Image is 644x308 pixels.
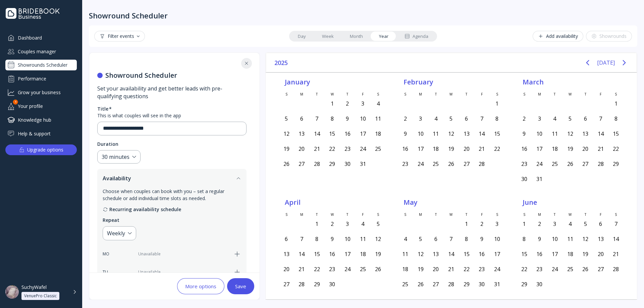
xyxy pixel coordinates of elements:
[534,219,544,229] div: Monday, June 2, 2025
[562,91,578,97] div: W
[462,129,472,139] div: Thursday, February 13, 2025
[138,269,229,275] div: Unavailable
[446,114,456,124] div: Wednesday, February 5, 2025
[446,264,456,274] div: Wednesday, May 21, 2025
[474,212,489,218] div: F
[294,212,309,218] div: M
[578,212,593,218] div: T
[416,114,426,124] div: Monday, February 3, 2025
[431,249,441,259] div: Tuesday, May 13, 2025
[446,279,456,289] div: Wednesday, May 28, 2025
[285,78,380,91] div: January
[532,212,547,218] div: M
[373,144,383,154] div: Saturday, January 25, 2025
[97,169,247,188] button: Availability
[611,249,621,259] div: Saturday, June 21, 2025
[462,219,472,229] div: Thursday, May 1, 2025
[428,91,444,97] div: T
[517,91,532,97] div: S
[534,234,544,244] div: Monday, June 9, 2025
[342,219,353,229] div: Thursday, April 3, 2025
[416,279,426,289] div: Monday, May 26, 2025
[309,91,325,97] div: T
[462,249,472,259] div: Thursday, May 15, 2025
[550,114,560,124] div: Tuesday, March 4, 2025
[550,144,560,154] div: Tuesday, March 18, 2025
[397,91,413,97] div: S
[274,58,289,68] span: 2025
[462,264,472,274] div: Thursday, May 22, 2025
[462,114,472,124] div: Thursday, February 6, 2025
[342,159,353,169] div: Thursday, January 30, 2025
[373,114,383,124] div: Saturday, January 11, 2025
[477,129,487,139] div: Friday, February 14, 2025
[358,264,368,274] div: Friday, April 25, 2025
[400,279,410,289] div: Sunday, May 25, 2025
[477,219,487,229] div: Friday, May 2, 2025
[462,144,472,154] div: Thursday, February 20, 2025
[358,144,368,154] div: Friday, January 24, 2025
[107,229,125,237] div: Weekly
[565,234,575,244] div: Wednesday, June 11, 2025
[492,249,502,259] div: Saturday, May 17, 2025
[342,114,353,124] div: Thursday, January 9, 2025
[586,31,632,42] button: Showrounds
[446,159,456,169] div: Wednesday, February 26, 2025
[596,144,606,154] div: Friday, March 21, 2025
[312,159,322,169] div: Tuesday, January 28, 2025
[608,91,624,97] div: S
[489,91,505,97] div: S
[327,99,337,109] div: Wednesday, January 1, 2025
[611,234,621,244] div: Saturday, June 14, 2025
[550,249,560,259] div: Tuesday, June 17, 2025
[397,212,413,218] div: S
[550,219,560,229] div: Tuesday, June 3, 2025
[428,212,444,218] div: T
[24,293,57,299] div: VenuePro Classic
[281,129,291,139] div: Sunday, January 12, 2025
[593,212,608,218] div: F
[446,249,456,259] div: Wednesday, May 14, 2025
[538,34,578,39] div: Add availability
[21,284,47,290] div: SuchyWafel
[342,99,353,109] div: Thursday, January 2, 2025
[596,159,606,169] div: Friday, March 28, 2025
[5,60,77,70] a: Showrounds Scheduler
[97,85,247,100] div: Set your availability and get better leads with pre-qualifying questions
[358,129,368,139] div: Friday, January 17, 2025
[413,212,428,218] div: M
[342,144,353,154] div: Thursday, January 23, 2025
[297,279,307,289] div: Monday, April 28, 2025
[342,129,353,139] div: Thursday, January 16, 2025
[314,32,342,41] a: Week
[550,264,560,274] div: Tuesday, June 24, 2025
[297,144,307,154] div: Monday, January 20, 2025
[608,212,624,218] div: S
[13,100,18,105] div: 1
[519,249,529,259] div: Sunday, June 15, 2025
[431,279,441,289] div: Tuesday, May 27, 2025
[477,234,487,244] div: Friday, May 9, 2025
[534,144,544,154] div: Monday, March 17, 2025
[312,144,322,154] div: Tuesday, January 21, 2025
[611,264,621,274] div: Saturday, June 28, 2025
[227,278,254,294] button: Save
[492,99,502,109] div: Saturday, February 1, 2025
[416,249,426,259] div: Monday, May 12, 2025
[5,32,77,43] a: Dashboard
[279,212,294,218] div: S
[593,91,608,97] div: F
[462,279,472,289] div: Thursday, May 29, 2025
[97,112,247,119] div: This is what couples will see in the app
[5,114,77,125] div: Knowledge hub
[342,249,353,259] div: Thursday, April 17, 2025
[416,144,426,154] div: Monday, February 17, 2025
[279,91,294,97] div: S
[103,251,113,257] div: MO
[534,114,544,124] div: Monday, March 3, 2025
[371,32,396,41] a: Year
[534,174,544,184] div: Monday, March 31, 2025
[297,114,307,124] div: Monday, January 6, 2025
[580,144,590,154] div: Thursday, March 20, 2025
